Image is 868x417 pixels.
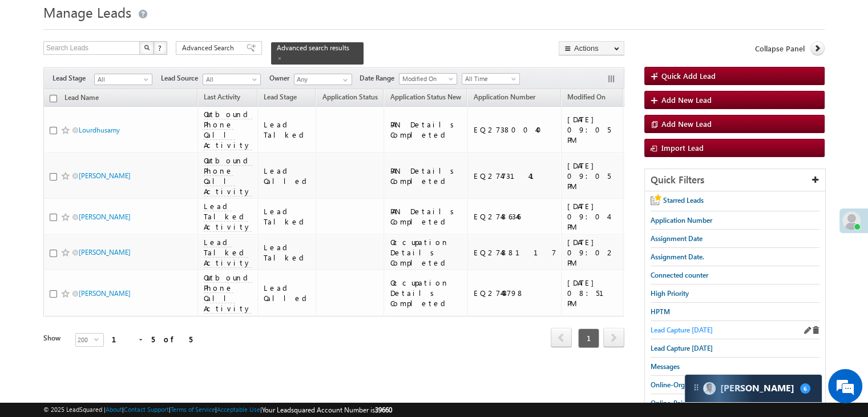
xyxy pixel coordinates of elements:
[155,328,207,343] em: Start Chat
[651,399,687,407] span: Online-Paid
[264,206,311,227] div: Lead Talked
[651,326,713,334] span: Lead Capture [DATE]
[198,91,246,106] a: Last Activity
[375,406,392,414] span: 39660
[94,74,152,85] a: All
[204,109,252,150] span: Outbound Phone Call Activity
[473,247,556,258] div: EQ27488117
[360,73,399,83] span: Date Range
[158,43,163,53] span: ?
[473,125,556,135] div: EQ27380040
[390,119,462,140] div: PAN Details Completed
[651,216,712,224] span: Application Number
[79,248,131,256] a: [PERSON_NAME]
[651,234,703,243] span: Assignment Date
[217,406,260,413] a: Acceptable Use
[79,171,131,180] a: [PERSON_NAME]
[106,406,122,413] a: About
[316,91,383,106] a: Application Status
[651,271,708,279] span: Connected counter
[473,288,556,298] div: EQ27443798
[76,334,94,346] span: 200
[473,93,535,101] span: Application Number
[264,242,311,263] div: Lead Talked
[124,406,169,413] a: Contact Support
[651,362,680,371] span: Messages
[399,73,457,85] a: Modified On
[663,196,704,205] span: Starred Leads
[651,252,704,261] span: Assignment Date.
[59,91,104,106] a: Lead Name
[390,237,462,268] div: Occupation Details Completed
[462,74,516,84] span: All Time
[399,74,454,84] span: Modified On
[800,383,810,394] span: 6
[661,143,704,153] span: Import Lead
[661,95,712,105] span: Add New Lead
[53,73,94,83] span: Lead Stage
[264,119,311,140] div: Lead Talked
[567,114,617,145] div: [DATE] 09:05 PM
[264,283,311,303] div: Lead Called
[567,201,617,232] div: [DATE] 09:04 PM
[603,329,624,347] a: next
[390,206,462,227] div: PAN Details Completed
[94,336,103,342] span: select
[390,93,461,101] span: Application Status New
[473,171,556,181] div: EQ27473141
[144,45,150,50] img: Search
[562,91,611,106] a: Modified On
[473,211,556,222] div: EQ27486346
[651,307,670,316] span: HPTM
[95,74,149,85] span: All
[50,95,57,102] input: Check all records
[294,74,352,85] input: Type to Search
[467,91,540,106] a: Application Number
[322,93,377,101] span: Application Status
[651,380,697,389] span: Online-Organic
[258,91,302,106] a: Lead Stage
[755,43,805,54] span: Collapse Panel
[551,329,572,347] a: prev
[551,328,572,347] span: prev
[262,406,392,414] span: Your Leadsquared Account Number is
[43,3,131,21] span: Manage Leads
[692,383,701,392] img: carter-drag
[578,328,599,348] span: 1
[567,237,617,268] div: [DATE] 09:02 PM
[204,155,252,197] span: Outbound Phone Call Activity
[661,119,712,129] span: Add New Lead
[623,91,672,106] a: KYC link 2_0
[161,73,203,83] span: Lead Source
[645,169,825,191] div: Quick Filters
[15,106,208,318] textarea: Type your message and hit 'Enter'
[187,6,215,33] div: Minimize live chat window
[651,344,713,352] span: Lead Capture [DATE]
[43,404,392,415] span: © 2025 LeadSquared | | | | |
[59,60,192,75] div: Chat with us now
[43,333,66,343] div: Show
[567,93,605,101] span: Modified On
[79,126,120,134] a: Lourdhusamy
[264,93,297,101] span: Lead Stage
[269,73,294,83] span: Owner
[203,74,257,85] span: All
[182,43,237,53] span: Advanced Search
[204,272,252,314] span: Outbound Phone Call Activity
[204,201,252,232] span: Lead Talked Activity
[203,74,261,85] a: All
[567,278,617,308] div: [DATE] 08:51 PM
[204,237,252,268] span: Lead Talked Activity
[154,41,167,55] button: ?
[337,74,351,86] a: Show All Items
[684,374,822,403] div: carter-dragCarter[PERSON_NAME]6
[79,289,131,298] a: [PERSON_NAME]
[603,328,624,347] span: next
[661,71,716,81] span: Quick Add Lead
[19,60,48,75] img: d_60004797649_company_0_60004797649
[264,166,311,186] div: Lead Called
[390,166,462,186] div: PAN Details Completed
[567,161,617,191] div: [DATE] 09:05 PM
[651,289,689,298] span: High Priority
[171,406,215,413] a: Terms of Service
